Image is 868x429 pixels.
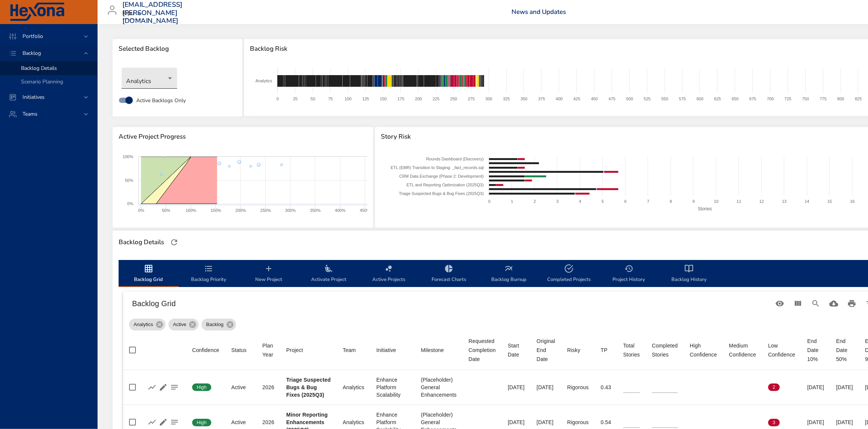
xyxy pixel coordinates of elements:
[567,346,581,355] div: Risky
[343,346,356,355] div: Team
[626,97,633,101] text: 500
[310,208,320,213] text: 350%
[573,97,580,101] text: 425
[601,346,608,355] div: TP
[235,208,246,213] text: 200%
[125,178,133,183] text: 50%
[579,199,581,204] text: 4
[262,418,274,426] div: 2026
[508,418,525,426] div: [DATE]
[127,201,133,206] text: 0%
[782,199,787,204] text: 13
[591,97,598,101] text: 450
[211,208,221,213] text: 150%
[168,321,191,328] span: Active
[310,97,315,101] text: 50
[729,341,756,359] div: Sort
[146,382,158,393] button: Show Burnup
[652,341,678,359] div: Completed Stories
[376,346,409,355] span: Initiative
[376,346,396,355] div: Sort
[749,97,756,101] text: 675
[837,97,844,101] text: 800
[825,295,843,313] button: Download CSV
[623,341,640,359] div: Sort
[168,237,180,248] button: Refresh Page
[767,97,773,101] text: 700
[690,341,717,359] span: High Confidence
[768,384,780,391] span: 2
[556,97,563,101] text: 400
[807,418,824,426] div: [DATE]
[122,8,143,20] div: Kipu
[123,154,133,159] text: 100%
[343,384,364,391] div: Analytics
[262,384,274,391] div: 2026
[679,97,686,101] text: 575
[623,341,640,359] span: Total Stories
[183,264,234,284] span: Backlog Priority
[231,384,250,391] div: Active
[158,382,169,393] button: Edit Project Details
[690,384,701,391] span: 0
[192,346,219,355] span: Confidence
[136,97,186,104] span: Active Backlogs Only
[426,157,484,161] text: Rounds Dashboard (Discovery)
[537,384,555,391] div: [DATE]
[855,97,862,101] text: 825
[534,199,536,204] text: 2
[17,94,51,101] span: Initiatives
[285,208,296,213] text: 300%
[836,384,853,391] div: [DATE]
[601,418,611,426] div: 0.54
[768,341,795,359] span: Low Confidence
[729,384,741,391] span: 0
[286,346,303,355] div: Project
[567,346,581,355] div: Sort
[732,97,739,101] text: 650
[698,206,712,211] text: Stories
[483,264,534,284] span: Backlog Burnup
[231,418,250,426] div: Active
[328,97,332,101] text: 75
[21,65,57,72] span: Backlog Details
[138,208,144,213] text: 0%
[652,341,678,359] div: Sort
[690,419,701,426] span: 0
[508,384,525,391] div: [DATE]
[122,1,183,25] h3: [EMAIL_ADDRESS][PERSON_NAME][DOMAIN_NAME]
[192,384,211,391] span: High
[512,8,566,16] a: News and Updates
[21,78,63,85] span: Scenario Planning
[293,97,297,101] text: 25
[17,110,44,118] span: Teams
[537,337,555,364] span: Original End Date
[729,341,756,359] div: Medium Confidence
[771,295,789,313] button: Standard Views
[601,346,608,355] div: Sort
[243,264,294,284] span: New Project
[343,346,356,355] div: Sort
[192,346,219,355] div: Sort
[602,199,604,204] text: 5
[508,341,525,359] div: Sort
[714,97,721,101] text: 625
[162,208,170,213] text: 50%
[567,418,589,426] div: Rigorous
[520,97,527,101] text: 350
[789,295,807,313] button: View Columns
[158,417,169,428] button: Edit Project Details
[836,418,853,426] div: [DATE]
[603,264,654,284] span: Project History
[129,319,165,331] div: Analytics
[256,79,272,83] text: Analytics
[168,319,199,331] div: Active
[407,183,484,187] text: ETL and Reporting Optimization (2025Q3)
[262,341,274,359] div: Plan Year
[129,321,158,328] span: Analytics
[231,346,247,355] div: Sort
[360,208,370,213] text: 450%
[469,337,496,364] div: Requested Completion Date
